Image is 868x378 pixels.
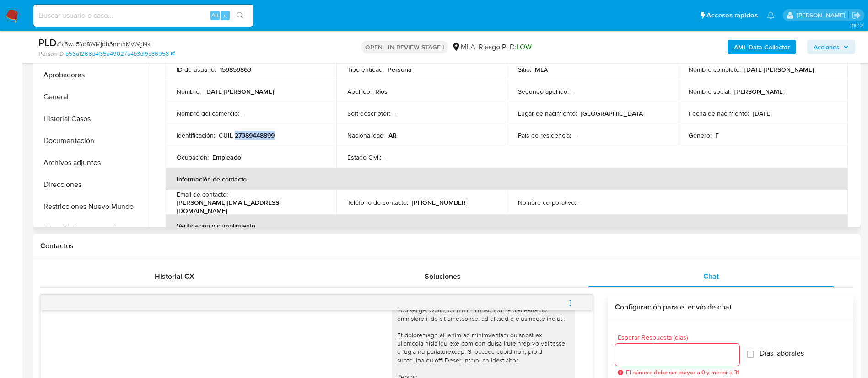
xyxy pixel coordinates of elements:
[220,65,251,74] p: 159859863
[689,131,712,139] p: Género :
[361,41,448,53] p: OPEN - IN REVIEW STAGE I
[518,131,571,139] p: País de residencia :
[807,40,855,54] button: Acciones
[518,109,577,117] p: Lugar de nacimiento :
[347,131,385,139] p: Nacionalidad :
[626,369,739,376] span: El número debe ser mayor a 0 y menor a 31
[177,109,239,117] p: Nombre del comercio :
[231,9,249,22] button: search-icon
[388,131,397,139] p: AR
[35,86,150,108] button: General
[452,42,475,52] div: MLA
[166,168,848,190] th: Información de contacto
[518,198,576,207] p: Nombre corporativo :
[767,11,775,19] a: Notificaciones
[581,109,645,117] p: [GEOGRAPHIC_DATA]
[57,39,151,48] span: # Y3wJ5Yq8WMjdb3nrnhMvWgNk
[35,130,150,152] button: Documentación
[177,87,201,96] p: Nombre :
[689,65,741,74] p: Nombre completo :
[734,40,790,54] b: AML Data Collector
[689,87,731,96] p: Nombre social :
[572,87,574,96] p: -
[535,65,548,74] p: MLA
[425,271,461,282] span: Soluciones
[479,42,532,52] span: Riesgo PLD:
[517,42,532,52] span: LOW
[412,198,468,207] p: [PHONE_NUMBER]
[347,198,408,207] p: Teléfono de contacto :
[155,271,194,282] span: Historial CX
[518,65,531,74] p: Sitio :
[38,35,57,50] b: PLD
[703,271,719,282] span: Chat
[177,131,215,139] p: Identificación :
[177,190,228,198] p: Email de contacto :
[35,152,150,174] button: Archivos adjuntos
[575,131,577,139] p: -
[347,87,372,96] p: Apellido :
[753,109,772,117] p: [DATE]
[35,218,150,240] button: Historial de conversaciones
[35,108,150,130] button: Historial Casos
[375,87,388,96] p: Rios
[166,215,848,237] th: Verificación y cumplimiento
[760,349,804,358] span: Días laborales
[35,64,150,86] button: Aprobadores
[706,11,758,20] span: Accesos rápidos
[852,11,861,20] a: Salir
[40,241,853,250] h1: Contactos
[689,109,749,117] p: Fecha de nacimiento :
[347,153,381,161] p: Estado Civil :
[219,131,275,139] p: CUIL 27389448899
[555,292,585,314] button: menu-action
[615,303,846,312] h3: Configuración para el envío de chat
[177,65,216,74] p: ID de usuario :
[580,198,582,207] p: -
[177,198,322,215] p: [PERSON_NAME][EMAIL_ADDRESS][DOMAIN_NAME]
[211,11,219,20] span: Alt
[385,153,387,161] p: -
[347,109,390,117] p: Soft descriptor :
[38,50,64,58] b: Person ID
[728,40,796,54] button: AML Data Collector
[797,11,848,20] p: maria.acosta@mercadolibre.com
[394,109,396,117] p: -
[814,40,840,54] span: Acciones
[518,87,569,96] p: Segundo apellido :
[347,65,384,74] p: Tipo entidad :
[177,153,209,161] p: Ocupación :
[715,131,719,139] p: F
[615,349,739,361] input: days_to_wait
[243,109,245,117] p: -
[35,196,150,218] button: Restricciones Nuevo Mundo
[850,21,863,29] span: 3.161.2
[388,65,412,74] p: Persona
[205,87,274,96] p: [DATE][PERSON_NAME]
[65,50,175,58] a: b56a1266d4f35a49027a4b3df9b36958
[744,65,814,74] p: [DATE][PERSON_NAME]
[33,10,253,21] input: Buscar usuario o caso...
[212,153,241,161] p: Empleado
[747,351,754,358] input: Días laborales
[734,87,785,96] p: [PERSON_NAME]
[35,174,150,196] button: Direcciones
[618,334,742,341] span: Esperar Respuesta (días)
[224,11,226,20] span: s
